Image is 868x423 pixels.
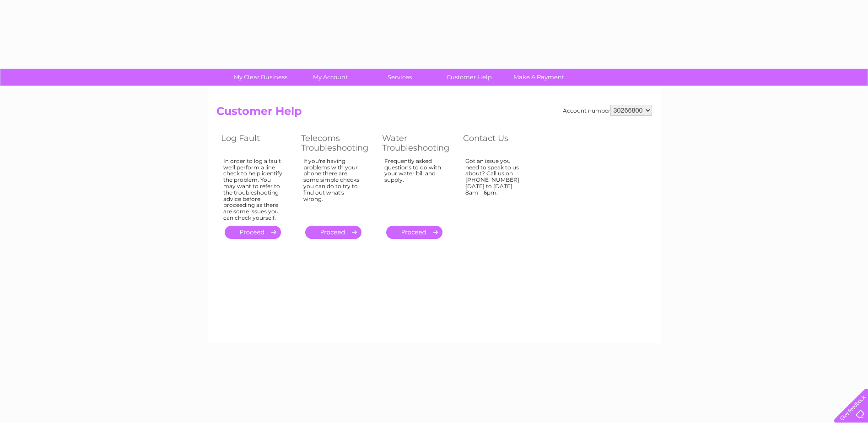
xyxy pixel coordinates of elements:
div: In order to log a fault we'll perform a line check to help identify the problem. You may want to ... [223,158,283,221]
a: . [386,226,442,239]
a: My Clear Business [223,69,298,86]
th: Contact Us [458,131,539,155]
div: If you're having problems with your phone there are some simple checks you can do to try to find ... [303,158,364,217]
th: Telecoms Troubleshooting [297,131,377,155]
a: Customer Help [431,69,507,86]
a: Services [362,69,437,86]
th: Log Fault [216,131,297,155]
a: My Account [292,69,368,86]
div: Account number [563,105,652,116]
h2: Customer Help [216,105,652,122]
th: Water Troubleshooting [377,131,458,155]
div: Got an issue you need to speak to us about? Call us on [PHONE_NUMBER] [DATE] to [DATE] 8am – 6pm. [465,158,525,217]
a: Make A Payment [501,69,577,86]
a: . [305,226,361,239]
a: . [225,226,281,239]
div: Frequently asked questions to do with your water bill and supply. [384,158,445,217]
